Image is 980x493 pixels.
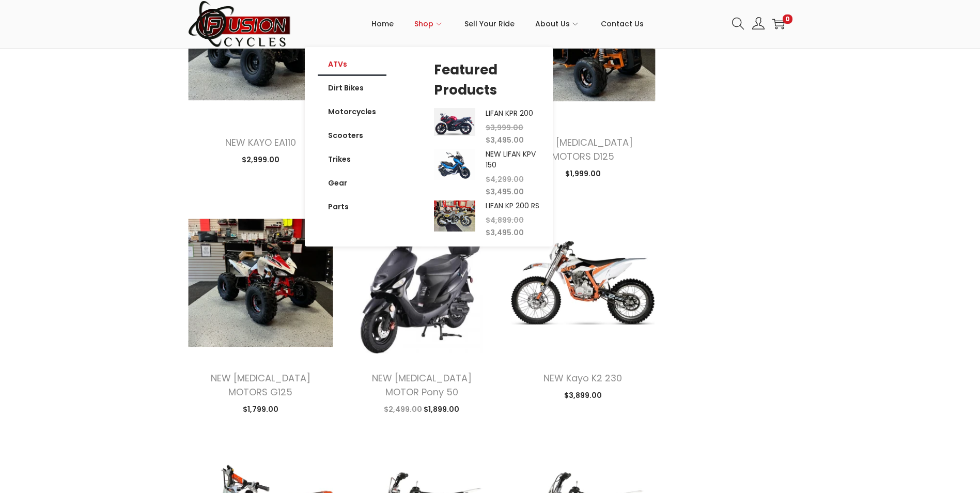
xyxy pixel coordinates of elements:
[434,201,475,232] img: Product Image
[543,372,622,384] a: NEW Kayo K2 230
[565,168,601,179] span: 1,999.00
[424,404,459,414] span: 1,899.00
[772,18,785,30] a: 0
[371,1,394,47] a: Home
[434,149,475,180] img: Product Image
[318,147,386,171] a: Trikes
[434,108,475,135] img: Product Image
[486,122,523,133] span: 3,999.00
[486,187,490,197] span: $
[414,11,433,37] span: Shop
[318,52,386,219] nav: Menu
[486,187,524,197] span: 3,495.00
[318,195,386,219] a: Parts
[424,404,428,414] span: $
[242,155,279,165] span: 2,999.00
[486,201,539,211] a: LIFAN KP 200 RS
[318,100,386,124] a: Motorcycles
[464,11,515,37] span: Sell Your Ride
[601,11,644,37] span: Contact Us
[243,404,247,414] span: $
[601,1,644,47] a: Contact Us
[535,1,580,47] a: About Us
[486,108,533,118] a: LIFAN KPR 200
[188,210,334,356] img: Product image
[486,174,490,184] span: $
[486,122,490,133] span: $
[486,135,524,145] span: 3,495.00
[318,124,386,147] a: Scooters
[564,390,569,400] span: $
[291,1,724,47] nav: Primary navigation
[243,404,278,414] span: 1,799.00
[565,168,570,179] span: $
[486,215,490,225] span: $
[486,215,524,225] span: 4,899.00
[384,404,422,414] span: 2,499.00
[318,76,386,100] a: Dirt Bikes
[318,52,386,76] a: ATVs
[486,149,536,170] a: NEW LIFAN KPV 150
[371,11,394,37] span: Home
[242,155,246,165] span: $
[486,174,524,184] span: 4,299.00
[533,136,633,163] a: NEW [MEDICAL_DATA] MOTORS D125
[486,227,490,238] span: $
[535,11,570,37] span: About Us
[225,136,296,149] a: NEW KAYO EA110
[372,372,472,398] a: NEW [MEDICAL_DATA] MOTOR Pony 50
[384,404,388,414] span: $
[434,60,540,100] h5: Featured Products
[318,171,386,195] a: Gear
[414,1,444,47] a: Shop
[486,227,524,238] span: 3,495.00
[464,1,515,47] a: Sell Your Ride
[211,372,310,398] a: NEW [MEDICAL_DATA] MOTORS G125
[564,390,602,400] span: 3,899.00
[486,135,490,145] span: $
